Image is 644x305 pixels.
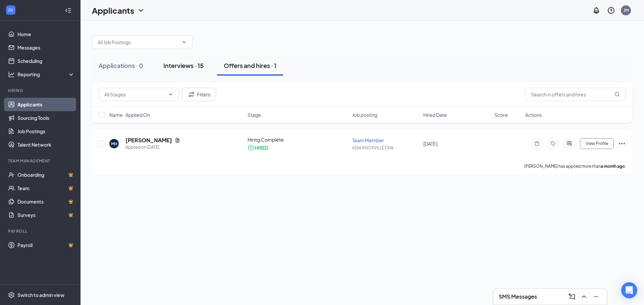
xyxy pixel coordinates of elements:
svg: Document [175,138,180,143]
svg: ComposeMessage [568,293,576,301]
a: Scheduling [17,54,75,68]
span: View Profile [586,141,608,146]
svg: ChevronDown [181,40,187,45]
svg: Tag [549,141,557,146]
div: Reporting [17,71,75,78]
h1: Applicants [92,5,134,16]
a: Talent Network [17,138,75,151]
div: Applications · 0 [99,61,143,70]
div: Open Intercom Messenger [621,282,637,298]
a: OnboardingCrown [17,168,75,181]
button: View Profile [580,138,614,149]
a: Home [17,27,75,41]
button: Filter Filters [182,88,216,101]
svg: Analysis [8,71,15,78]
a: Messages [17,41,75,54]
button: ComposeMessage [567,291,577,302]
svg: CheckmarkCircle [248,144,254,151]
div: Interviews · 15 [163,61,204,70]
a: SurveysCrown [17,208,75,222]
b: a month ago [601,164,625,169]
a: TeamCrown [17,181,75,195]
div: Applied on [DATE] [125,144,180,151]
span: Hired Date [423,111,447,118]
a: Sourcing Tools [17,111,75,125]
div: 6506 KNOXVILLE CHA ... [352,145,419,151]
a: DocumentsCrown [17,195,75,208]
div: Hiring [8,88,73,93]
svg: WorkstreamLogo [7,7,14,13]
div: MH [111,141,117,147]
span: [DATE] [423,141,437,147]
svg: ChevronDown [168,92,173,97]
div: Switch to admin view [17,292,64,298]
input: All Stages [104,91,165,98]
svg: ChevronDown [137,6,145,14]
svg: ChevronUp [580,293,588,301]
div: Payroll [8,228,73,234]
svg: Ellipses [618,140,626,148]
span: Actions [525,111,542,118]
h5: [PERSON_NAME] [125,137,172,144]
svg: ActiveChat [565,141,573,146]
p: [PERSON_NAME] has applied more than . [524,163,626,169]
svg: QuestionInfo [607,6,615,14]
h3: SMS Messages [499,293,537,300]
svg: Filter [187,90,196,98]
div: Offers and hires · 1 [224,61,276,70]
input: All Job Postings [98,39,179,46]
span: Job posting [352,111,377,118]
svg: Notifications [592,6,600,14]
input: Search in offers and hires [525,88,626,101]
a: PayrollCrown [17,238,75,252]
svg: MagnifyingGlass [614,92,620,97]
span: Score [494,111,508,118]
button: ChevronUp [579,291,589,302]
svg: Note [533,141,541,146]
div: Hiring Complete [248,136,348,143]
svg: Minimize [592,293,600,301]
div: Team Member [352,137,419,144]
span: Stage [248,111,261,118]
a: Job Postings [17,125,75,138]
span: Name · Applied On [109,111,150,118]
svg: Collapse [65,7,71,14]
button: Minimize [591,291,601,302]
svg: Settings [8,292,15,298]
div: Team Management [8,158,73,164]
div: JM [624,7,629,13]
a: Applicants [17,98,75,111]
div: HIRED [255,144,268,151]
